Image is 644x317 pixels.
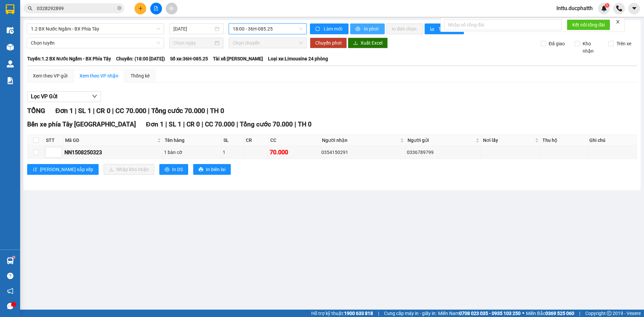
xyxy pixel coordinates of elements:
img: logo-vxr [6,4,14,14]
span: In biên lai [206,166,225,173]
img: warehouse-icon [7,257,14,264]
strong: 0369 525 060 [545,311,574,316]
img: warehouse-icon [7,44,14,51]
img: warehouse-icon [7,60,14,67]
span: notification [7,288,13,294]
span: download [353,41,358,46]
span: sort-ascending [33,167,37,172]
span: printer [165,167,169,172]
button: plus [135,3,146,14]
div: Xem theo VP gửi [33,72,67,80]
span: Kho nhận [580,40,603,55]
input: Tìm tên, số ĐT hoặc mã đơn [37,5,116,12]
span: Trên xe [614,40,634,47]
span: Người gửi [408,137,474,144]
span: | [183,120,185,128]
span: 18:00 - 36H-085.25 [233,24,303,34]
span: Đơn 1 [146,120,164,128]
sup: 1 [605,3,609,8]
span: Chuyến: (18:00 [DATE]) [116,55,165,62]
span: 1 [606,3,608,8]
input: Nhập số tổng đài [444,19,561,30]
input: Chọn ngày [173,39,213,47]
span: Hỗ trợ kỹ thuật: [311,310,373,317]
span: | [378,310,379,317]
th: STT [44,135,63,146]
div: Thống kê [130,72,150,80]
span: Tổng cước 70.000 [240,120,293,128]
span: Xuất Excel [361,39,382,47]
span: In DS [172,166,183,173]
span: | [294,120,296,128]
img: solution-icon [7,77,14,84]
span: TH 0 [298,120,312,128]
span: copyright [607,311,611,316]
input: 15/08/2025 [173,25,213,33]
span: plus [138,6,143,11]
button: aim [166,3,177,14]
th: Tên hàng [163,135,222,146]
span: | [202,120,203,128]
span: file-add [154,6,158,11]
span: Cung cấp máy in - giấy in: [384,310,436,317]
button: caret-down [628,3,640,14]
img: warehouse-icon [7,27,14,34]
button: printerIn phơi [350,23,385,34]
span: close-circle [117,5,121,12]
div: 0336789799 [407,149,480,156]
span: question-circle [7,273,13,279]
button: file-add [150,3,162,14]
span: Đơn 1 [55,107,73,115]
span: printer [199,167,203,172]
span: down [92,94,97,99]
span: Lọc VP Gửi [31,92,57,101]
span: sync [315,27,321,32]
button: Lọc VP Gửi [27,91,101,102]
th: Ghi chú [588,135,637,146]
span: | [579,310,580,317]
span: Chọn chuyến [233,38,303,48]
span: Kết nối tổng đài [572,21,605,29]
span: CR 0 [186,120,200,128]
span: Tài xế: [PERSON_NAME] [213,55,263,62]
span: Nơi lấy [483,137,534,144]
span: SL 1 [169,120,181,128]
span: Người nhận [322,137,399,144]
span: caret-down [631,5,637,11]
button: Kết nối tổng đài [567,19,610,30]
span: printer [356,27,361,32]
div: NN1508250323 [64,148,162,157]
span: message [7,303,13,309]
span: lnttu.ducphatth [551,4,598,12]
th: CR [244,135,268,146]
span: Miền Bắc [526,310,574,317]
img: phone-icon [616,5,622,11]
span: CC 70.000 [115,107,146,115]
span: bar-chart [430,27,436,32]
div: 1 [223,149,243,156]
button: Chuyển phơi [310,38,347,48]
td: NN1508250323 [63,146,163,159]
button: sort-ascending[PERSON_NAME] sắp xếp [27,164,99,175]
span: In phơi [364,25,379,33]
span: ⚪️ [522,312,524,315]
span: Chọn tuyến [31,38,160,48]
span: Bến xe phía Tây [GEOGRAPHIC_DATA] [27,120,136,128]
span: 1.2 BX Nước Ngầm - BX Phía Tây [31,24,160,34]
span: Miền Nam [438,310,521,317]
img: icon-new-feature [601,5,607,11]
button: downloadNhập kho nhận [104,164,154,175]
button: printerIn biên lai [193,164,231,175]
span: | [148,107,150,115]
span: CC 70.000 [205,120,235,128]
span: Số xe: 36H-085.25 [170,55,208,62]
button: printerIn DS [159,164,188,175]
div: Xem theo VP nhận [79,72,118,80]
th: Thu hộ [541,135,588,146]
span: search [28,6,33,11]
button: downloadXuất Excel [348,38,388,48]
span: | [93,107,95,115]
sup: 1 [13,256,15,258]
th: SL [222,135,244,146]
span: Làm mới [324,25,343,33]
